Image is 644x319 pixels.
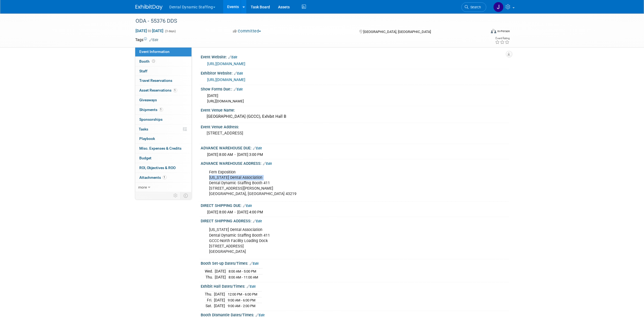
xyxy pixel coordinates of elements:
div: Exhibit Hall Dates/Times: [201,282,509,289]
a: Edit [234,88,243,91]
span: to [147,29,152,33]
a: Asset Reservations1 [135,86,191,95]
div: Event Rating [495,37,510,40]
div: DIRECT SHIPPING ADDRESS: [201,217,509,224]
a: Edit [243,204,252,208]
td: [DATE] [215,274,226,280]
a: Edit [250,262,259,266]
span: Giveaways [140,98,157,102]
span: Shipments [140,108,163,112]
td: [DATE] [215,268,226,274]
span: Attachments [140,175,167,180]
td: [DATE] [214,297,225,303]
div: Show Forms Due:: [201,85,509,92]
span: Playbook [140,136,155,141]
div: Event Website: [201,53,509,60]
span: 12:00 PM - 6:00 PM [228,292,257,296]
div: DIRECT SHIPPING DUE: [201,202,509,209]
a: Attachments1 [135,173,191,182]
a: Travel Reservations [135,76,191,85]
span: Booth not reserved yet [151,59,156,63]
pre: [STREET_ADDRESS] [207,131,323,136]
div: [US_STATE] Dental Association Dental Dynamic Staffing Booth 411 GCCC-North Facility Loading Dock ... [206,224,449,257]
td: Toggle Event Tabs [180,192,191,199]
span: [DATE] [207,93,219,98]
a: Playbook [135,134,191,143]
div: Event Venue Name: [201,106,509,113]
div: Booth Set-up Dates/Times: [201,259,509,266]
a: Edit [247,285,256,288]
td: Thu. [205,291,214,297]
span: 1 [163,175,167,179]
div: ODA - 55376 DDS [134,16,478,26]
a: Search [461,2,486,12]
td: Wed. [205,268,215,274]
a: Staff [135,66,191,76]
a: ROI, Objectives & ROO [135,163,191,173]
span: 1 [173,88,177,92]
td: Thu. [205,274,215,280]
td: [DATE] [214,291,225,297]
div: ADVANCE WAREHOUSE ADDRESS: [201,159,509,166]
div: [URL][DOMAIN_NAME] [207,99,505,104]
a: Budget [135,153,191,163]
a: Shipments1 [135,105,191,115]
td: Personalize Event Tab Strip [171,192,181,199]
span: 1 [159,108,163,112]
span: [GEOGRAPHIC_DATA], [GEOGRAPHIC_DATA] [363,30,431,34]
span: [DATE] [DATE] [136,28,164,33]
span: Travel Reservations [140,78,173,83]
span: Sponsorships [140,117,163,122]
div: [GEOGRAPHIC_DATA] (GCCC), Exhibit Hall B [205,112,505,121]
a: Edit [150,38,158,42]
span: Misc. Expenses & Credits [140,146,182,150]
a: [URL][DOMAIN_NAME] [207,78,246,82]
button: Committed [231,28,263,34]
a: Sponsorships [135,115,191,124]
div: Exhibitor Website: [201,69,509,76]
div: Fern Exposition [US_STATE] Dental Association Dental Dynamic Staffing Booth 411 [STREET_ADDRESS][... [206,167,449,199]
span: Search [469,5,481,9]
span: (3 days) [165,29,176,33]
a: Edit [263,162,272,166]
div: Event Venue Address: [201,123,509,130]
a: Event Information [135,47,191,56]
a: Booth [135,57,191,66]
span: Booth [140,59,156,63]
a: Edit [253,146,262,150]
a: Misc. Expenses & Credits [135,144,191,153]
span: Budget [140,156,152,160]
a: Edit [256,313,265,317]
span: Tasks [139,127,148,131]
div: ADVANCE WAREHOUSE DUE: [201,144,509,151]
span: ROI, Objectives & ROO [140,166,176,170]
span: 8:00 AM - 5:00 PM [229,269,256,273]
img: Justin Newborn [493,2,504,12]
span: [DATE] 8:00 AM - [DATE] 3:00 PM [207,152,263,157]
td: [DATE] [214,303,225,309]
a: Edit [229,55,237,59]
td: Sat. [205,303,214,309]
a: [URL][DOMAIN_NAME] [207,62,246,66]
div: In-Person [497,29,510,33]
span: [DATE] 8:00 AM - [DATE] 4:00 PM [207,210,263,214]
a: Edit [234,72,243,75]
img: Format-Inperson.png [491,29,496,33]
img: ExhibitDay [136,5,163,10]
span: Staff [140,69,148,73]
span: Asset Reservations [140,88,177,92]
td: Fri. [205,297,214,303]
a: more [135,183,191,192]
a: Tasks [135,125,191,134]
span: 9:00 AM - 2:00 PM [228,304,256,308]
span: 9:00 AM - 6:00 PM [228,298,256,302]
a: Edit [253,219,262,223]
div: Event Format [454,28,510,36]
span: 8:00 AM - 11:00 AM [229,275,258,279]
a: Giveaways [135,95,191,105]
div: Booth Dismantle Dates/Times: [201,311,509,318]
td: Tags [136,37,158,42]
span: more [138,185,147,189]
span: Event Information [140,49,170,54]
